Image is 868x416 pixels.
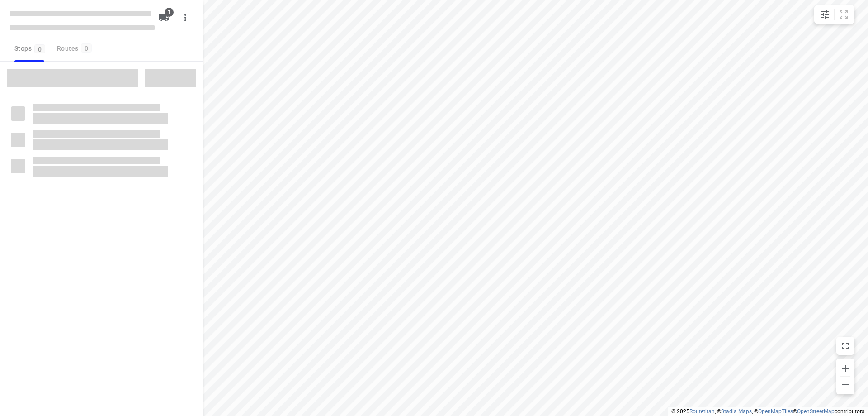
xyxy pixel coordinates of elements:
[758,408,793,415] a: OpenMapTiles
[721,408,752,415] a: Stadia Maps
[671,408,864,415] li: © 2025 , © , © © contributors
[797,408,835,415] a: OpenStreetMap
[689,408,715,415] a: Routetitan
[814,5,854,24] div: small contained button group
[816,5,834,24] button: Map settings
